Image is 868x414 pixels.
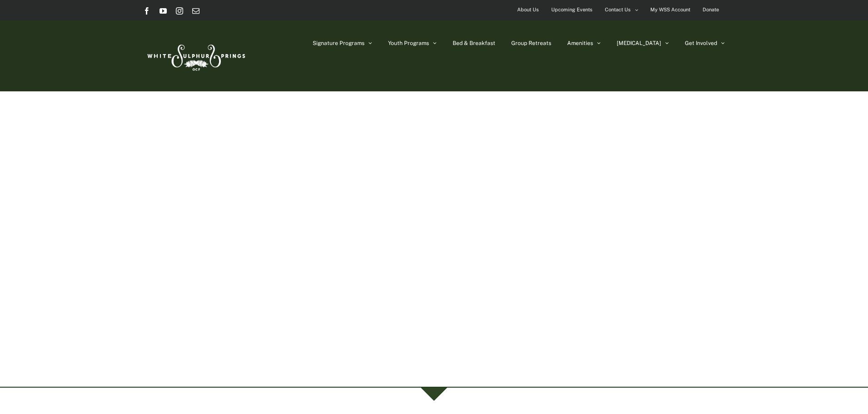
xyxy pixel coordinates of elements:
[453,40,495,46] span: Bed & Breakfast
[160,7,167,15] a: YouTube
[388,40,429,46] span: Youth Programs
[567,20,601,66] a: Amenities
[551,3,593,16] span: Upcoming Events
[517,3,539,16] span: About Us
[313,20,372,66] a: Signature Programs
[143,7,150,15] a: Facebook
[685,40,717,46] span: Get Involved
[388,20,437,66] a: Youth Programs
[511,20,551,66] a: Group Retreats
[313,40,364,46] span: Signature Programs
[176,7,183,15] a: Instagram
[605,3,631,16] span: Contact Us
[703,3,719,16] span: Donate
[313,20,725,66] nav: Main Menu
[617,20,669,66] a: [MEDICAL_DATA]
[567,40,593,46] span: Amenities
[192,7,200,15] a: Email
[650,3,690,16] span: My WSS Account
[143,35,248,77] img: White Sulphur Springs Logo
[453,20,495,66] a: Bed & Breakfast
[685,20,725,66] a: Get Involved
[511,40,551,46] span: Group Retreats
[617,40,661,46] span: [MEDICAL_DATA]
